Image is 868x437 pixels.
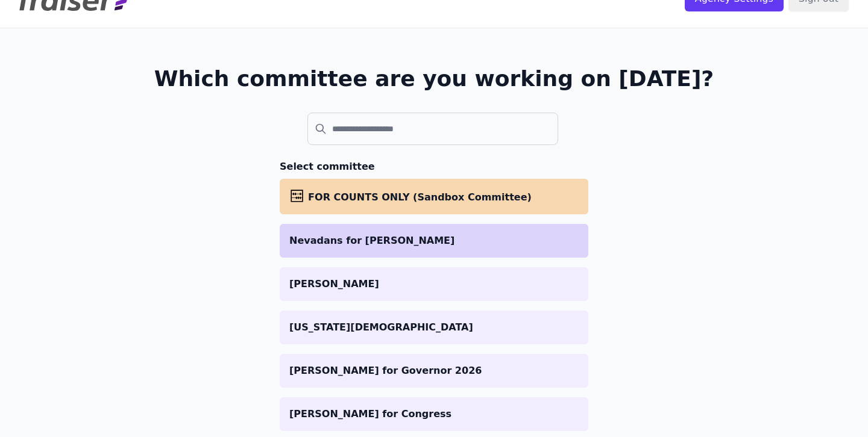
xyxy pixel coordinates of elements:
span: FOR COUNTS ONLY (Sandbox Committee) [308,191,532,203]
p: [PERSON_NAME] for Governor 2026 [289,364,579,378]
p: [US_STATE][DEMOGRAPHIC_DATA] [289,320,579,335]
p: Nevadans for [PERSON_NAME] [289,234,579,248]
a: [PERSON_NAME] for Congress [280,397,588,431]
a: Nevadans for [PERSON_NAME] [280,224,588,258]
a: [PERSON_NAME] for Governor 2026 [280,354,588,388]
h3: Select committee [280,160,588,174]
a: FOR COUNTS ONLY (Sandbox Committee) [280,179,588,214]
p: [PERSON_NAME] for Congress [289,407,579,421]
p: [PERSON_NAME] [289,277,579,291]
h1: Which committee are you working on [DATE]? [154,67,714,91]
a: [US_STATE][DEMOGRAPHIC_DATA] [280,311,588,344]
a: [PERSON_NAME] [280,267,588,301]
